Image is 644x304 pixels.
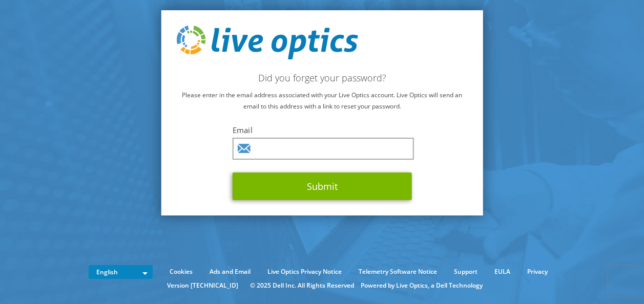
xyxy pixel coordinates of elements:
[176,90,468,112] p: Please enter in the email address associated with your Live Optics account. Live Optics will send...
[446,266,485,277] a: Support
[487,266,518,277] a: EULA
[162,280,243,291] li: Version [TECHNICAL_ID]
[520,266,555,277] a: Privacy
[176,72,468,83] h2: Did you forget your password?
[233,125,412,135] label: Email
[202,266,258,277] a: Ads and Email
[361,280,483,291] li: Powered by Live Optics, a Dell Technology
[176,26,358,59] img: live_optics_svg.svg
[233,172,412,200] button: Submit
[245,280,359,291] li: © 2025 Dell Inc. All Rights Reserved
[260,266,349,277] a: Live Optics Privacy Notice
[162,266,200,277] a: Cookies
[351,266,445,277] a: Telemetry Software Notice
